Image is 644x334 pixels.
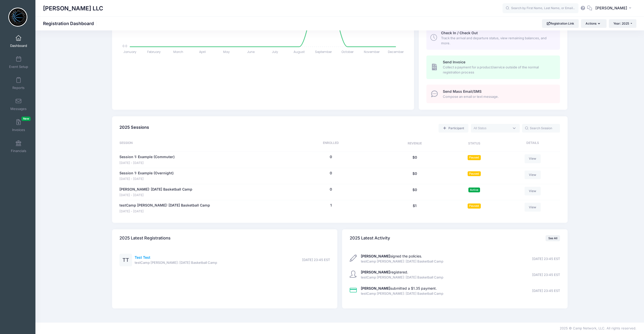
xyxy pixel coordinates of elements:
a: Session 1: Example (Commuter) [119,154,175,160]
tspan: October [341,50,354,54]
button: 0 [330,187,332,192]
a: Financials [7,138,31,155]
h1: [PERSON_NAME] LLC [43,3,103,14]
a: Add a new manual registration [439,124,468,133]
button: 1 [330,203,332,208]
h1: Registration Dashboard [43,21,98,26]
span: Track the arrival and departure status, view remaining balances, and more. [441,36,554,46]
tspan: September [315,50,332,54]
span: [DATE] 23:45 EST [532,256,560,262]
a: TT [119,258,132,263]
div: $1 [384,203,446,214]
span: Paused [468,171,481,176]
div: Status [445,141,503,147]
div: $0 [384,171,446,181]
span: testCamp [PERSON_NAME]: [DATE] Basketball Camp [361,275,443,280]
textarea: Search [474,126,510,131]
a: See All [546,235,560,241]
a: [PERSON_NAME]submitted a $1.35 payment. [361,286,437,290]
a: View [525,171,541,179]
tspan: 0.3 [123,26,127,30]
span: 2025 © Camp Network, LLC. All rights reserved. [560,326,636,330]
span: Messages [10,107,27,111]
span: Send Invoice [443,60,465,64]
a: testCamp [PERSON_NAME]: [DATE] Basketball Camp [119,203,210,208]
span: Invoices [12,128,25,132]
h4: 2025 Latest Activity [350,231,390,246]
a: View [525,187,541,195]
a: InvoicesNew [7,117,31,134]
span: [DATE] 23:45 EST [532,272,560,277]
div: $0 [384,154,446,165]
tspan: February [147,50,161,54]
h4: 2025 Latest Registrations [119,231,171,246]
span: 2025 Sessions [119,125,149,130]
input: Search by First Name, Last Name, or Email... [503,3,578,13]
span: Collect a payment for a product/service outside of the normal registration process [443,65,554,75]
div: TT [119,254,132,266]
button: 0 [330,154,332,160]
span: [DATE] - [DATE] [119,193,192,198]
div: $0 [384,187,446,198]
tspan: March [173,50,183,54]
tspan: 0.0 [122,44,127,48]
button: Year: 2025 [609,19,636,28]
a: Dashboard [7,32,31,50]
tspan: January [123,50,136,54]
span: Active [468,188,480,192]
span: testCamp [PERSON_NAME]: [DATE] Basketball Camp [361,291,443,296]
span: Paused [468,155,481,160]
input: Search Session [522,124,560,133]
a: Send Mass Email/SMS Compose an email or text message. [426,85,560,103]
tspan: August [294,50,305,54]
span: Reports [12,86,25,90]
span: Paused [468,203,481,208]
a: Event Setup [7,53,31,71]
a: Session 1: Example (Overnight) [119,171,174,176]
a: View [525,203,541,211]
a: Registration Link [542,19,579,28]
span: [DATE] - [DATE] [119,209,210,214]
span: [DATE] 23:45 EST [302,257,330,263]
span: New [22,117,31,121]
span: Event Setup [9,65,28,69]
span: Compose an email or text message. [443,94,554,99]
a: Send Invoice Collect a payment for a product/service outside of the normal registration process [426,55,560,79]
strong: [PERSON_NAME] [361,270,390,274]
tspan: June [247,50,255,54]
div: Session [119,141,278,147]
strong: [PERSON_NAME] [361,254,390,258]
a: Check In / Check Out Track the arrival and departure status, view remaining balances, and more. [426,26,560,50]
img: Camp Oliver LLC [8,8,27,27]
span: [PERSON_NAME] [595,5,627,11]
tspan: December [388,50,404,54]
button: Actions [581,19,606,28]
span: Send Mass Email/SMS [443,89,482,94]
strong: [PERSON_NAME] [361,286,390,290]
a: [PERSON_NAME]registered. [361,270,408,274]
tspan: April [199,50,205,54]
tspan: July [272,50,278,54]
a: Test Test [135,255,150,259]
span: Year: 2025 [613,22,629,25]
span: [DATE] - [DATE] [119,177,174,181]
span: [DATE] - [DATE] [119,161,175,165]
a: View [525,154,541,163]
tspan: May [223,50,230,54]
a: [PERSON_NAME]signed the policies. [361,254,422,258]
button: 0 [330,171,332,176]
span: testCamp [PERSON_NAME]: [DATE] Basketball Camp [135,260,217,265]
div: Revenue [384,141,446,147]
button: [PERSON_NAME] [592,3,636,14]
span: testCamp [PERSON_NAME]: [DATE] Basketball Camp [361,259,443,264]
tspan: November [364,50,380,54]
a: [PERSON_NAME]: [DATE] Basketball Camp [119,187,192,192]
span: Financials [11,149,26,153]
a: Messages [7,96,31,113]
a: Reports [7,75,31,92]
div: Enrolled [278,141,384,147]
span: Check In / Check Out [441,31,478,35]
span: [DATE] 23:45 EST [532,288,560,293]
div: Details [503,141,560,147]
span: Dashboard [10,44,27,48]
